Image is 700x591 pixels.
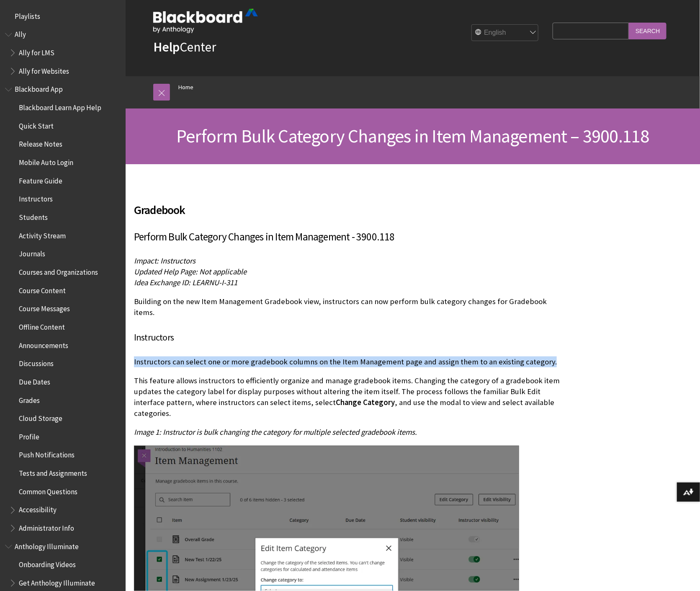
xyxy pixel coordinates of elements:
span: Ally for LMS [19,46,54,57]
span: Course Content [19,284,66,295]
nav: Book outline for Blackboard App Help [5,83,121,535]
span: Due Dates [19,375,50,386]
h2: Gradebook [134,191,568,219]
span: Push Notifications [19,448,75,459]
span: Tests and Assignments [19,466,87,477]
span: Quick Start [19,119,54,130]
span: Courses and Organizations [19,265,98,276]
h3: Perform Bulk Category Changes in Item Management - 3900.118 [134,229,568,245]
span: Offline Content [19,320,65,331]
span: Release Notes [19,137,62,149]
span: Perform Bulk Category Changes in Item Management – 3900.118 [176,124,649,147]
span: Playlists [15,9,40,21]
span: Blackboard Learn App Help [19,101,101,112]
span: Instructors [19,192,53,204]
span: Ally for Websites [19,64,69,75]
span: Students [19,210,48,222]
span: Get Anthology Illuminate [19,576,95,587]
span: Administrator Info [19,521,74,532]
nav: Book outline for Playlists [5,9,121,23]
span: Change Category [336,397,395,407]
span: Announcements [19,338,68,350]
span: Journals [19,247,45,258]
span: Course Messages [19,302,70,313]
span: Updated Help Page: Not applicable [134,267,247,276]
span: Image 1: Instructor is bulk changing the category for multiple selected gradebook items. [134,427,417,437]
span: Impact: Instructors [134,256,196,266]
input: Search [629,23,667,39]
h4: Instructors [134,330,568,344]
a: Home [178,82,193,93]
span: Ally [15,28,26,39]
span: Grades [19,393,40,405]
span: Discussions [19,356,54,368]
span: Onboarding Videos [19,558,76,569]
span: Blackboard App [15,83,63,94]
a: HelpCenter [153,39,216,55]
span: Anthology Illuminate [15,539,79,551]
span: Feature Guide [19,174,62,185]
nav: Book outline for Anthology Ally Help [5,28,121,78]
p: Instructors can select one or more gradebook columns on the Item Management page and assign them ... [134,356,568,367]
strong: Help [153,39,180,55]
span: Mobile Auto Login [19,155,73,167]
p: Building on the new Item Management Gradebook view, instructors can now perform bulk category cha... [134,296,568,318]
img: Blackboard by Anthology [153,9,258,33]
p: This feature allows instructors to efficiently organize and manage gradebook items. Changing the ... [134,375,568,419]
span: Accessibility [19,503,57,514]
span: Profile [19,430,39,441]
span: Activity Stream [19,229,66,240]
span: Idea Exchange ID: LEARNU-I-311 [134,278,237,287]
span: Cloud Storage [19,411,62,423]
select: Site Language Selector [472,25,539,41]
span: Common Questions [19,485,77,496]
